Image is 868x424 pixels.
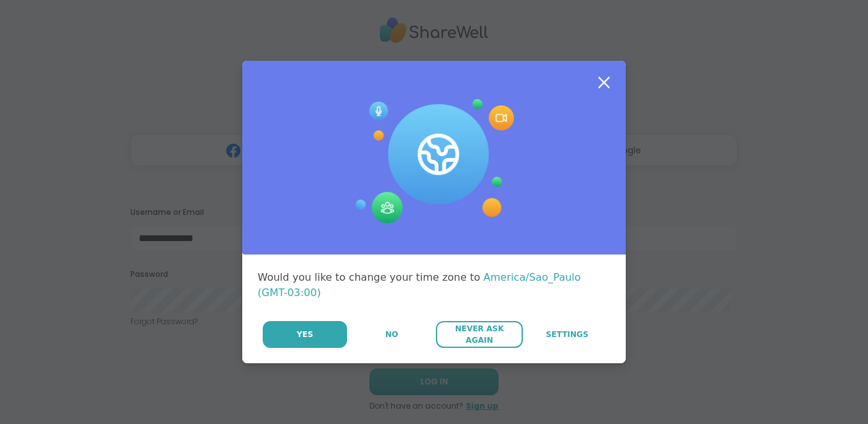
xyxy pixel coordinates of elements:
[258,270,610,301] div: Would you like to change your time zone to
[524,321,610,348] a: Settings
[263,321,347,348] button: Yes
[442,323,516,346] span: Never Ask Again
[436,321,522,348] button: Never Ask Again
[546,329,589,340] span: Settings
[258,271,581,299] span: America/Sao_Paulo (GMT-03:00)
[354,99,514,224] img: Session Experience
[385,329,398,340] span: No
[348,321,435,348] button: No
[297,329,313,340] span: Yes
